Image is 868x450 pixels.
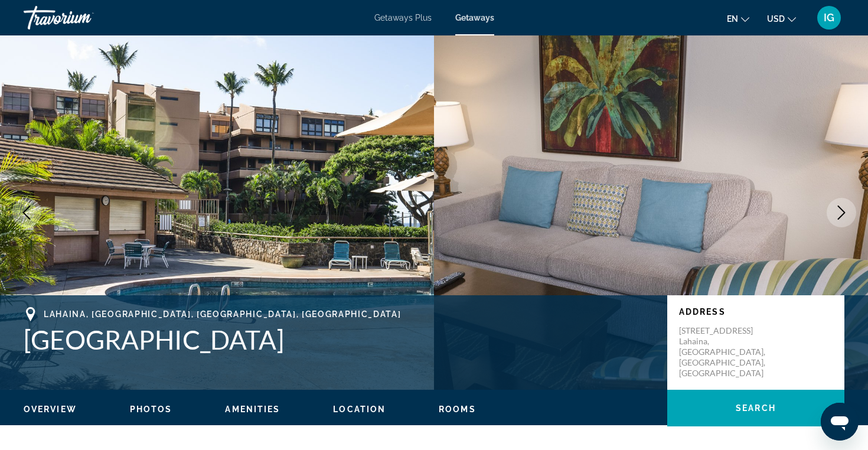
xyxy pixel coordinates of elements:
span: Location [333,405,386,414]
button: Next image [827,198,856,227]
span: en [727,14,738,24]
button: Search [667,390,844,426]
button: Change language [727,10,749,27]
span: Lahaina, [GEOGRAPHIC_DATA], [GEOGRAPHIC_DATA], [GEOGRAPHIC_DATA] [44,309,402,319]
button: Overview [24,404,77,415]
button: Change currency [767,10,796,27]
button: User Menu [814,5,844,30]
span: Overview [24,405,77,414]
h1: [GEOGRAPHIC_DATA] [24,324,655,355]
button: Photos [130,404,172,415]
button: Location [333,404,386,415]
button: Rooms [439,404,476,415]
span: Search [736,403,776,413]
p: Address [679,307,833,317]
a: Getaways [455,13,494,22]
iframe: Button to launch messaging window [821,403,859,441]
button: Previous image [12,198,41,227]
span: USD [767,14,785,24]
button: Amenities [225,404,280,415]
span: Amenities [225,405,280,414]
span: IG [824,12,834,24]
span: Rooms [439,405,476,414]
a: Getaways Plus [374,13,432,22]
span: Photos [130,405,172,414]
a: Travorium [24,2,142,33]
p: [STREET_ADDRESS] Lahaina, [GEOGRAPHIC_DATA], [GEOGRAPHIC_DATA], [GEOGRAPHIC_DATA] [679,325,774,379]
